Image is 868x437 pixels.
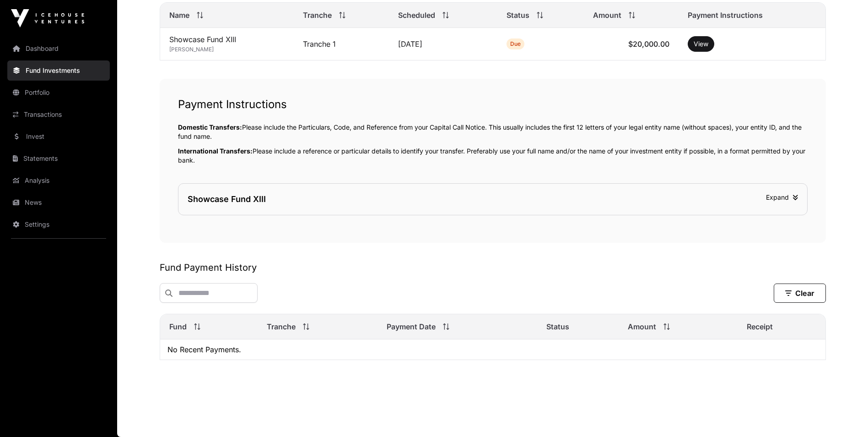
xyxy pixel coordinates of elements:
[628,321,656,332] span: Amount
[160,28,294,60] td: Showcase Fund XIII
[160,339,825,360] td: No Recent Payments.
[389,28,497,60] td: [DATE]
[688,10,763,21] span: Payment Instructions
[7,104,110,125] a: Transactions
[7,38,110,59] a: Dashboard
[546,321,569,332] span: Status
[766,193,798,201] span: Expand
[7,126,110,147] a: Invest
[628,39,669,49] span: $20,000.00
[294,28,389,60] td: Tranche 1
[7,60,110,81] a: Fund Investments
[7,82,110,103] a: Portfolio
[169,321,187,332] span: Fund
[7,148,110,169] a: Statements
[267,321,296,332] span: Tranche
[593,10,621,21] span: Amount
[747,321,773,332] span: Receipt
[188,193,266,206] div: Showcase Fund XIII
[169,10,189,21] span: Name
[11,9,84,27] img: Icehouse Ventures Logo
[507,10,529,21] span: Status
[398,10,435,21] span: Scheduled
[688,36,714,52] button: View
[169,46,214,53] span: [PERSON_NAME]
[774,284,826,303] button: Clear
[7,192,110,213] a: News
[7,170,110,191] a: Analysis
[178,123,242,131] span: Domestic Transfers:
[822,393,868,437] iframe: Chat Widget
[7,214,110,235] a: Settings
[178,97,808,112] h1: Payment Instructions
[303,10,332,21] span: Tranche
[510,40,521,48] span: Due
[178,123,808,141] p: Please include the Particulars, Code, and Reference from your Capital Call Notice. This usually i...
[178,147,253,155] span: International Transfers:
[178,147,808,165] p: Please include a reference or particular details to identify your transfer. Preferably use your f...
[387,321,436,332] span: Payment Date
[160,261,826,274] h2: Fund Payment History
